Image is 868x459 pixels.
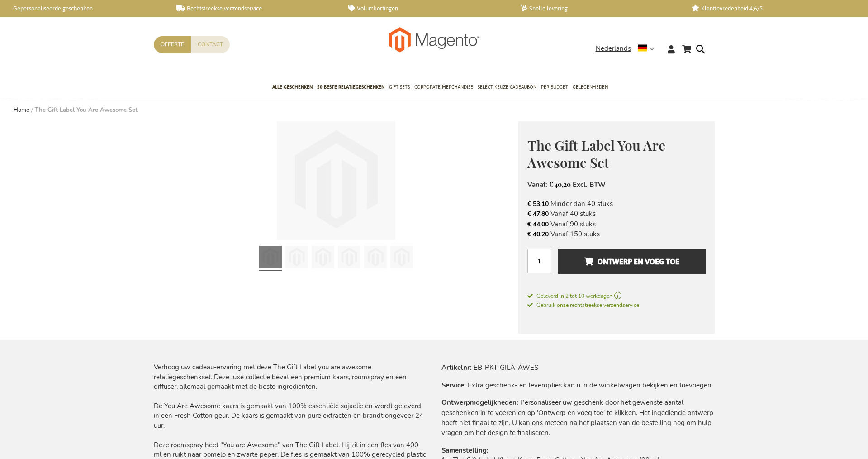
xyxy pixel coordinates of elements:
span: Per Budget [541,82,568,92]
a: Gepersonaliseerde geschenken [5,5,162,12]
img: Exclusive Business gifts logo [389,27,479,53]
div: Nederlands [596,43,660,54]
span: Nederlands [596,43,631,54]
a: store logo [389,27,434,53]
span: € 44,00 [527,220,549,229]
span: Ontwerp en voeg toe [584,254,679,269]
a: The Gift Label You Are Awesome Set [390,242,413,275]
button: Ontwerp en voeg toe [558,249,705,274]
span: Gelegenheden [573,82,608,92]
li: Minder dan 40 stuks [527,199,706,209]
li: Vanaf 150 stuks [527,229,706,239]
a: Home [14,106,29,114]
img: The Gift Label You Are Awesome Set [277,121,395,240]
a: The Gift Label You Are Awesome Set [312,242,334,275]
a: Snelle levering [520,5,677,12]
a: The Gift Label You Are Awesome Set [338,242,360,275]
a: The Gift Label You Are Awesome Set [364,242,387,275]
span: Gebruik onze rechtstreekse verzendservice [527,301,639,309]
span: € 40,20 [549,180,571,189]
li: Vanaf 40 stuks [527,209,706,219]
span: Alle Geschenken [272,82,313,92]
span: The Gift Label You Are Awesome Set [527,136,665,172]
a: Rechtstreekse verzendservice [176,5,334,12]
span: Vanaf: [527,180,547,189]
span: 50 beste relatiegeschenken [317,82,384,92]
span: Excl. BTW [573,180,606,189]
a: Klanttevredenheid 4,6/5 [692,5,849,12]
span: Corporate Merchandise [414,82,473,92]
a: Volumkortingen [348,5,506,12]
a: Contact [191,36,230,53]
a: The Gift Label You Are Awesome Set [285,242,308,275]
span: Gift Sets [389,82,410,92]
span: € 47,80 [527,210,549,218]
strong: The Gift Label You Are Awesome Set [35,106,138,114]
a: Geleverd in 2 tot 10 werkdagen [527,292,706,300]
span: € 53,10 [527,200,549,208]
span: Select Keuze Cadeaubon [478,82,536,92]
a: The Gift Label You Are Awesome Set [259,242,282,275]
li: Vanaf 90 stuks [527,219,706,229]
a: Offerte [154,36,191,53]
input: Aantal [527,249,551,273]
span: € 40,20 [527,230,549,239]
a: Gebruik onze rechtstreekse verzendservice [527,300,639,309]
